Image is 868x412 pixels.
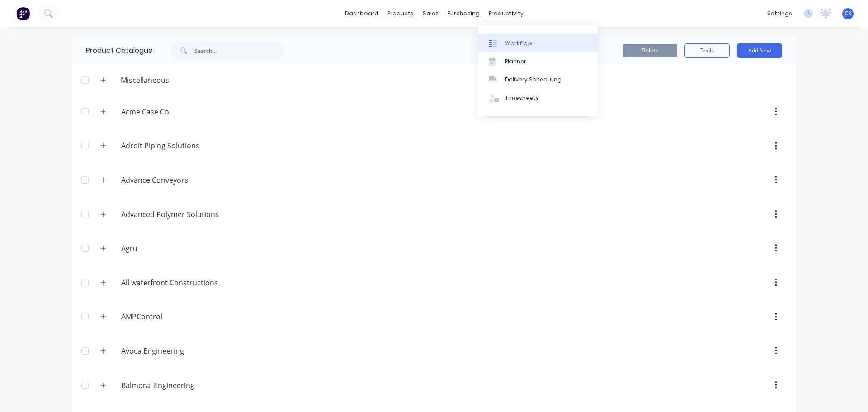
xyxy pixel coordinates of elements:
[505,57,526,66] div: Planner
[418,7,443,20] div: sales
[478,52,598,71] a: Planner
[121,243,228,254] input: Enter category name
[505,39,532,47] div: Workflow
[684,43,730,58] button: Tools
[763,7,797,20] div: settings
[121,277,228,288] input: Enter category name
[121,140,228,151] input: Enter category name
[844,9,852,18] span: CK
[505,76,561,84] div: Delivery Scheduling
[383,7,418,20] div: products
[121,346,228,356] input: Enter category name
[484,7,528,20] div: productivity
[194,42,284,60] input: Search...
[16,7,30,20] img: Factory
[443,7,484,20] div: purchasing
[121,209,228,220] input: Enter category name
[623,44,677,57] button: Delete
[478,89,598,107] a: Timesheets
[340,7,383,20] a: dashboard
[478,71,598,89] a: Delivery Scheduling
[121,380,228,391] input: Enter category name
[113,75,176,85] div: Miscellaneous
[121,311,228,322] input: Enter category name
[72,36,153,65] div: Product Catalogue
[505,94,539,102] div: Timesheets
[737,43,782,58] button: Add New
[121,106,228,117] input: Enter category name
[478,34,598,52] a: Workflow
[121,175,228,185] input: Enter category name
